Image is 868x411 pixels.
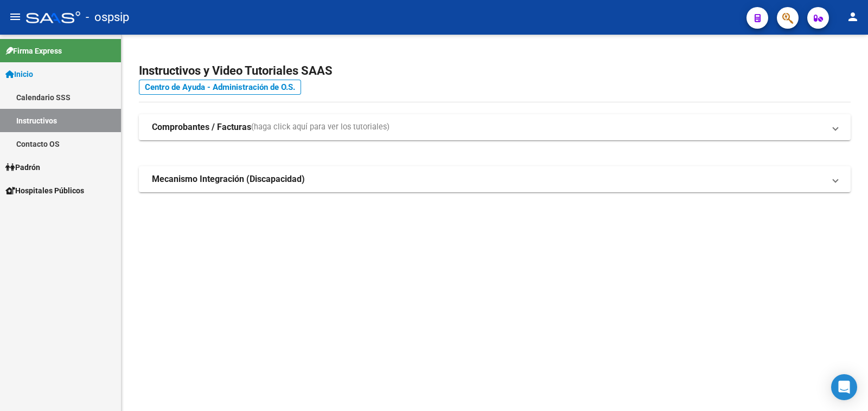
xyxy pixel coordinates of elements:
span: Hospitales Públicos [5,185,84,197]
a: Centro de Ayuda - Administración de O.S. [139,80,301,95]
mat-icon: person [846,10,859,23]
span: (haga click aquí para ver los tutoriales) [251,121,390,133]
mat-expansion-panel-header: Comprobantes / Facturas(haga click aquí para ver los tutoriales) [139,114,851,140]
span: Padrón [5,161,40,173]
strong: Comprobantes / Facturas [152,121,251,133]
span: - ospsip [86,5,129,29]
span: Firma Express [5,45,62,57]
h2: Instructivos y Video Tutoriales SAAS [139,61,851,81]
mat-expansion-panel-header: Mecanismo Integración (Discapacidad) [139,166,851,192]
div: Open Intercom Messenger [831,374,857,400]
strong: Mecanismo Integración (Discapacidad) [152,173,305,185]
mat-icon: menu [9,10,22,23]
span: Inicio [5,68,33,80]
